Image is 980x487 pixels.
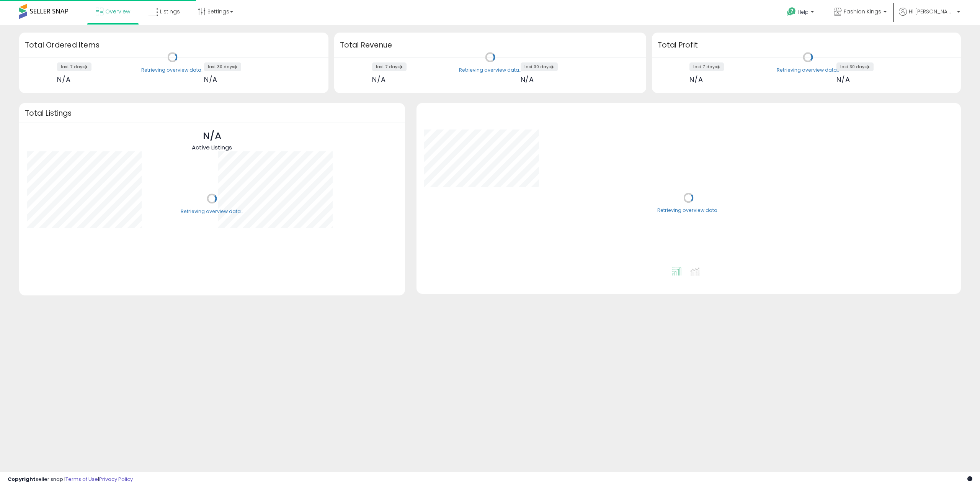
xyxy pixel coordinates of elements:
span: Overview [105,8,130,15]
i: Get Help [787,7,796,16]
div: Retrieving overview data.. [657,207,720,214]
span: Fashion Kings [844,8,881,15]
a: Hi [PERSON_NAME] [899,8,960,25]
div: Retrieving overview data.. [141,67,204,74]
span: Hi [PERSON_NAME] [909,8,955,15]
a: Help [781,1,822,25]
span: Help [798,9,808,15]
div: Retrieving overview data.. [181,208,243,215]
div: Retrieving overview data.. [459,67,521,74]
div: Retrieving overview data.. [777,67,839,74]
span: Listings [160,8,180,15]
